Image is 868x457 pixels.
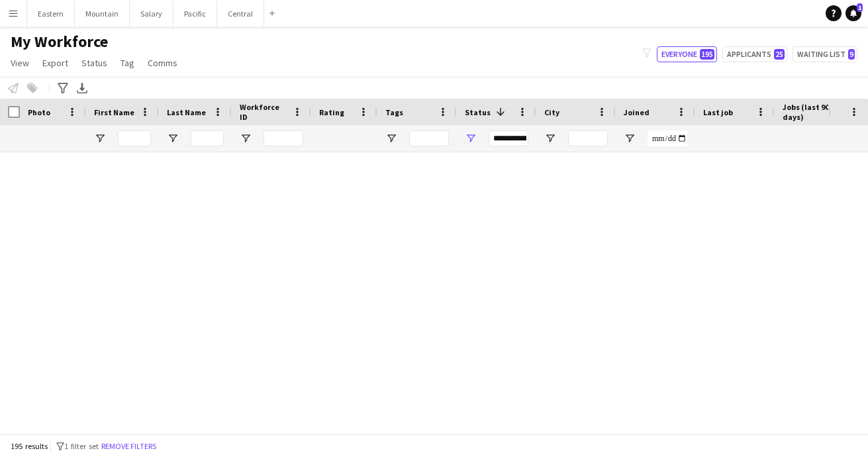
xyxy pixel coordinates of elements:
[624,107,650,117] span: Joined
[94,107,134,117] span: First Name
[173,1,217,26] button: Pacific
[624,132,636,144] button: Open Filter Menu
[28,107,50,117] span: Photo
[191,130,224,146] input: Last Name Filter Input
[11,57,29,69] span: View
[319,107,344,117] span: Rating
[121,57,134,69] span: Tag
[385,132,397,144] button: Open Filter Menu
[75,1,130,26] button: Mountain
[648,130,687,146] input: Joined Filter Input
[55,80,71,96] app-action-btn: Advanced filters
[76,54,113,72] a: Status
[11,32,108,52] span: My Workforce
[217,1,264,26] button: Central
[544,132,556,144] button: Open Filter Menu
[240,102,287,122] span: Workforce ID
[167,132,179,144] button: Open Filter Menu
[142,54,183,72] a: Comms
[703,107,733,117] span: Last job
[240,132,252,144] button: Open Filter Menu
[167,107,206,117] span: Last Name
[700,49,714,60] span: 195
[845,5,861,21] a: 1
[115,54,140,72] a: Tag
[848,49,855,60] span: 9
[37,54,73,72] a: Export
[264,130,303,146] input: Workforce ID Filter Input
[5,54,34,72] a: View
[81,57,107,69] span: Status
[774,49,785,60] span: 25
[568,130,608,146] input: City Filter Input
[118,130,151,146] input: First Name Filter Input
[465,107,491,117] span: Status
[94,132,106,144] button: Open Filter Menu
[722,46,787,62] button: Applicants25
[793,46,857,62] button: Waiting list9
[99,439,159,454] button: Remove filters
[74,80,90,96] app-action-btn: Export XLSX
[64,441,99,451] span: 1 filter set
[857,3,863,12] span: 1
[783,102,837,122] span: Jobs (last 90 days)
[544,107,559,117] span: City
[465,132,477,144] button: Open Filter Menu
[409,130,449,146] input: Tags Filter Input
[385,107,403,117] span: Tags
[27,1,75,26] button: Eastern
[42,57,68,69] span: Export
[657,46,717,62] button: Everyone195
[148,57,177,69] span: Comms
[130,1,173,26] button: Salary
